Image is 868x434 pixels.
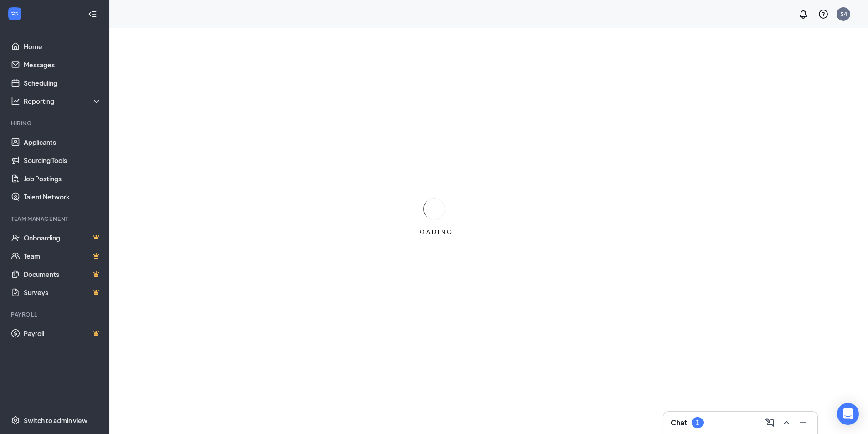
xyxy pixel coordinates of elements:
[24,416,87,425] div: Switch to admin view
[765,417,776,428] svg: ComposeMessage
[24,265,102,283] a: DocumentsCrown
[797,417,808,428] svg: Minimize
[24,188,102,206] a: Talent Network
[763,415,777,430] button: ComposeMessage
[24,324,102,342] a: PayrollCrown
[796,415,810,430] button: Minimize
[11,119,100,127] div: Hiring
[24,247,102,265] a: TeamCrown
[818,9,829,20] svg: QuestionInfo
[24,169,102,188] a: Job Postings
[24,74,102,92] a: Scheduling
[11,416,20,425] svg: Settings
[24,133,102,151] a: Applicants
[24,229,102,247] a: OnboardingCrown
[11,311,100,318] div: Payroll
[671,418,687,428] h3: Chat
[798,9,809,20] svg: Notifications
[779,415,794,430] button: ChevronUp
[11,97,20,106] svg: Analysis
[24,151,102,169] a: Sourcing Tools
[10,9,19,18] svg: WorkstreamLogo
[837,403,859,425] div: Open Intercom Messenger
[88,10,97,19] svg: Collapse
[696,419,699,427] div: 1
[24,97,102,106] div: Reporting
[840,10,847,18] div: S4
[24,37,102,56] a: Home
[24,283,102,301] a: SurveysCrown
[11,215,100,223] div: Team Management
[781,417,792,428] svg: ChevronUp
[24,56,102,74] a: Messages
[411,228,457,236] div: LOADING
